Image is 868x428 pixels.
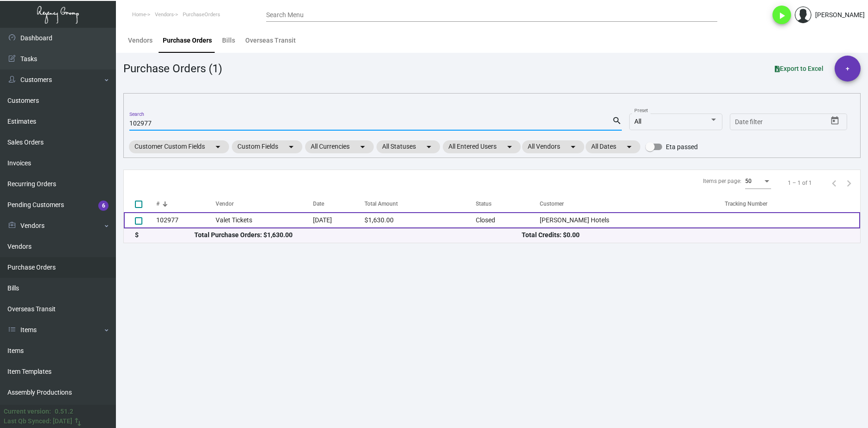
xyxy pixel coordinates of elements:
button: Next page [842,176,856,190]
button: Export to Excel [767,60,831,77]
button: Open calendar [828,113,842,128]
div: Status [476,200,540,208]
mat-chip: All Entered Users [443,140,521,153]
span: Vendors [155,12,174,18]
div: Purchase Orders [163,36,212,45]
div: Items per page: [703,177,741,185]
div: 0.51.2 [55,407,73,416]
td: [DATE] [313,212,365,228]
mat-icon: arrow_drop_down [212,141,223,152]
mat-icon: arrow_drop_down [504,141,515,152]
div: Total Amount [364,200,475,208]
div: Total Purchase Orders: $1,630.00 [194,230,522,240]
mat-chip: All Vendors [522,140,584,153]
div: Customer [540,200,725,208]
mat-icon: search [612,115,622,126]
div: Tracking Number [725,200,767,208]
td: $1,630.00 [364,212,475,228]
div: Vendors [128,36,153,45]
mat-chip: All Statuses [377,140,440,153]
mat-select: Items per page: [745,178,771,185]
mat-icon: arrow_drop_down [357,141,368,152]
div: Date [313,200,365,208]
mat-chip: All Dates [586,140,640,153]
div: Status [476,200,491,208]
mat-chip: Customer Custom Fields [129,140,229,153]
span: All [634,118,641,125]
span: Home [132,12,146,18]
span: Eta passed [666,141,698,152]
div: $ [135,230,194,240]
mat-chip: All Currencies [305,140,374,153]
i: play_arrow [776,10,787,21]
button: play_arrow [772,6,791,24]
div: Vendor [216,200,234,208]
button: Previous page [827,176,842,190]
div: Date [313,200,324,208]
span: PurchaseOrders [183,12,220,18]
td: 102977 [156,212,216,228]
div: Bills [222,36,235,45]
mat-icon: arrow_drop_down [624,141,635,152]
div: Overseas Transit [245,36,296,45]
input: Start date [735,119,764,126]
div: [PERSON_NAME] [815,10,865,20]
mat-icon: arrow_drop_down [286,141,297,152]
div: Vendor [216,200,313,208]
div: Purchase Orders (1) [123,60,222,77]
div: Total Credits: $0.00 [522,230,849,240]
div: # [156,200,160,208]
mat-icon: arrow_drop_down [568,141,579,152]
span: Export to Excel [775,65,823,72]
div: 1 – 1 of 1 [788,179,812,187]
div: Total Amount [364,200,398,208]
div: Last Qb Synced: [DATE] [4,416,72,426]
span: + [846,56,849,82]
button: + [835,56,861,82]
div: Tracking Number [725,200,860,208]
td: Valet Tickets [216,212,313,228]
img: admin@bootstrapmaster.com [795,6,811,23]
div: # [156,200,216,208]
mat-icon: arrow_drop_down [423,141,434,152]
input: End date [772,119,816,126]
span: 50 [745,178,752,184]
div: Current version: [4,407,51,416]
div: Customer [540,200,564,208]
td: [PERSON_NAME] Hotels [540,212,725,228]
mat-chip: Custom Fields [232,140,302,153]
td: Closed [476,212,540,228]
